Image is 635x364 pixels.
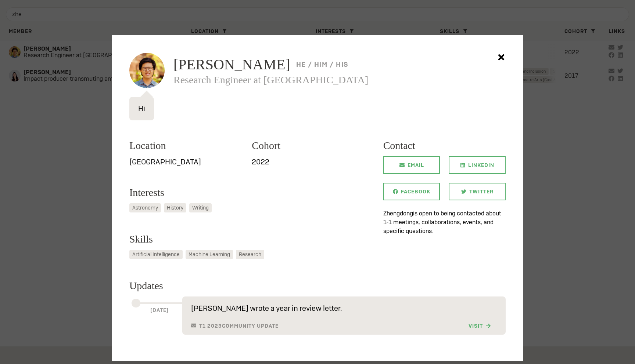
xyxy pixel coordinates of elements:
[191,323,279,329] h6: T1 2023 Community Update
[129,185,374,200] h3: Interests
[252,138,365,153] h3: Cohort
[469,183,494,200] span: Twitter
[252,156,365,167] p: 2022
[468,156,494,174] span: LinkedIn
[383,209,506,236] p: Zhengdong is open to being contacted about 1-1 meetings, collaborations, events, and specific que...
[135,302,182,349] h6: [DATE]
[189,251,230,258] span: Machine Learning
[192,204,209,212] span: Writing
[132,251,180,258] span: Artificial Intelligence
[132,204,158,212] span: Astronomy
[296,62,349,68] h5: he / him / his
[383,156,440,174] a: Email
[129,97,154,120] p: Hi
[129,156,243,167] p: [GEOGRAPHIC_DATA]
[463,321,497,330] a: Visit
[401,183,430,200] span: Facebook
[449,183,506,200] a: Twitter
[167,204,183,212] span: History
[239,251,261,258] span: Research
[129,138,243,153] h3: Location
[383,138,506,153] h3: Contact
[449,156,506,174] a: LinkedIn
[129,278,506,294] h3: Updates
[383,183,440,200] a: Facebook
[173,57,290,72] span: [PERSON_NAME]
[408,156,424,174] span: Email
[173,75,506,85] h3: Research Engineer at [GEOGRAPHIC_DATA]
[129,232,374,247] h3: Skills
[191,301,497,316] p: [PERSON_NAME] wrote a year in review letter.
